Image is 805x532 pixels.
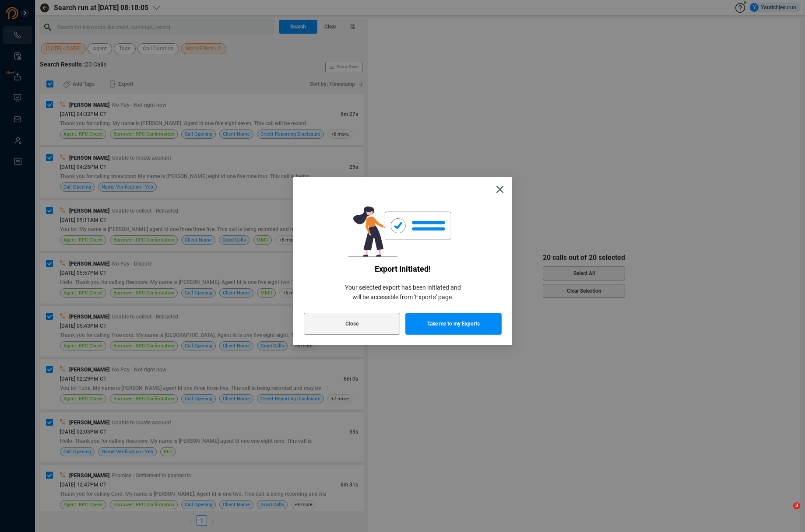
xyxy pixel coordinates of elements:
[793,502,800,509] span: 3
[304,313,400,335] button: Close
[488,177,512,201] button: Close
[405,313,502,335] button: Take me to my Exports
[775,502,796,523] iframe: Intercom live chat
[304,292,502,302] span: will be accessible from 'Exports' page.
[427,313,480,335] span: Take me to my Exports
[304,283,502,292] span: Your selected export has been initiated and
[345,313,359,335] span: Close
[304,264,502,274] span: Export initiated!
